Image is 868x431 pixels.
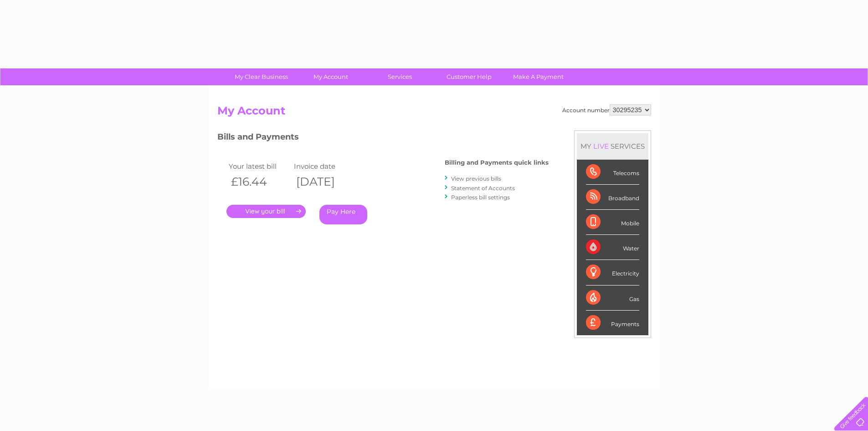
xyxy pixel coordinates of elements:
[451,185,515,192] a: Statement of Accounts
[293,68,368,85] a: My Account
[451,175,501,182] a: View previous bills
[217,130,549,146] h3: Bills and Payments
[586,286,639,311] div: Gas
[224,68,299,85] a: My Clear Business
[226,160,292,172] td: Your latest bill
[586,185,639,210] div: Broadband
[362,68,437,85] a: Services
[226,172,292,191] th: £16.44
[586,311,639,335] div: Payments
[226,205,306,218] a: .
[292,160,357,172] td: Invoice date
[562,104,651,115] div: Account number
[292,172,357,191] th: [DATE]
[319,205,367,224] a: Pay Here
[445,159,549,166] h4: Billing and Payments quick links
[591,142,611,151] div: LIVE
[586,260,639,285] div: Electricity
[451,194,510,201] a: Paperless bill settings
[217,104,651,122] h2: My Account
[586,235,639,260] div: Water
[586,160,639,185] div: Telecoms
[431,68,507,85] a: Customer Help
[501,68,576,85] a: Make A Payment
[577,133,648,159] div: MY SERVICES
[586,210,639,235] div: Mobile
